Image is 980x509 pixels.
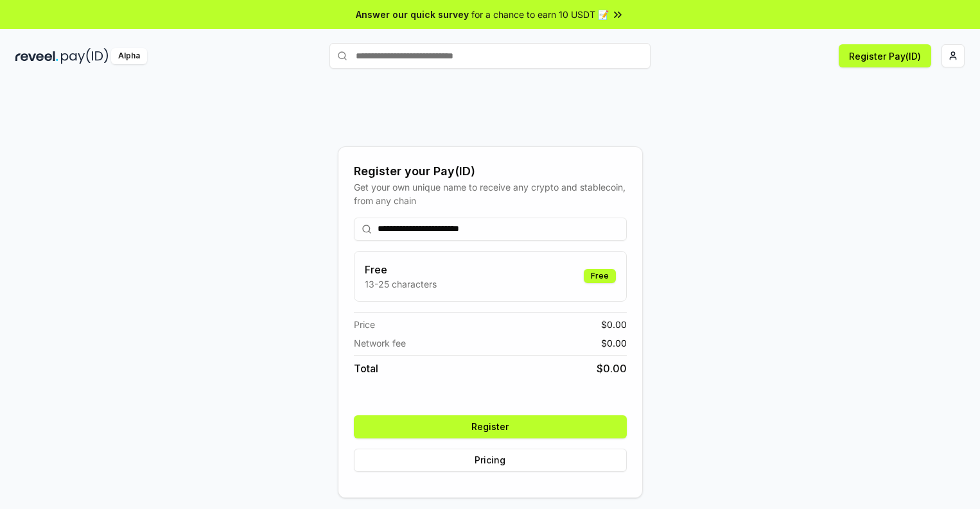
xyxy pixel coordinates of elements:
[354,361,378,376] span: Total
[354,162,627,180] div: Register your Pay(ID)
[597,361,627,376] span: $ 0.00
[61,48,109,64] img: pay_id
[356,8,469,21] span: Answer our quick survey
[354,449,627,472] button: Pricing
[354,336,406,350] span: Network fee
[839,44,931,67] button: Register Pay(ID)
[354,318,375,331] span: Price
[365,262,437,277] h3: Free
[354,415,627,438] button: Register
[471,8,609,21] span: for a chance to earn 10 USDT 📝
[111,48,147,64] div: Alpha
[15,48,58,64] img: reveel_dark
[365,277,437,291] p: 13-25 characters
[601,336,627,350] span: $ 0.00
[354,180,627,207] div: Get your own unique name to receive any crypto and stablecoin, from any chain
[584,269,616,283] div: Free
[601,318,627,331] span: $ 0.00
